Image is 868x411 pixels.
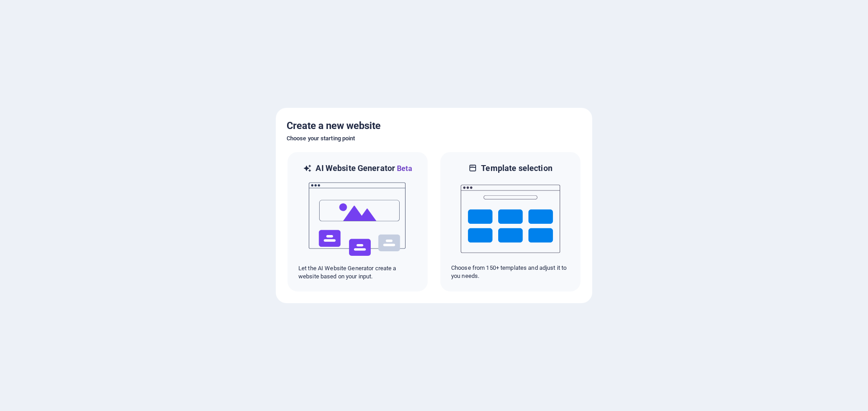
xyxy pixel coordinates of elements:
[287,133,581,144] h6: Choose your starting point
[298,264,417,281] p: Let the AI Website Generator create a website based on your input.
[308,174,407,264] img: ai
[287,151,429,292] div: AI Website GeneratorBetaaiLet the AI Website Generator create a website based on your input.
[316,163,412,174] h6: AI Website Generator
[395,164,412,173] span: Beta
[481,163,552,174] h6: Template selection
[287,119,581,133] h5: Create a new website
[439,151,581,292] div: Template selectionChoose from 150+ templates and adjust it to you needs.
[451,264,570,280] p: Choose from 150+ templates and adjust it to you needs.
